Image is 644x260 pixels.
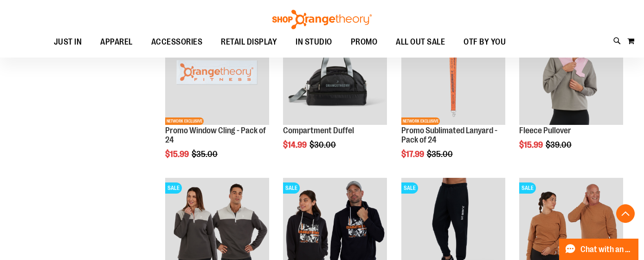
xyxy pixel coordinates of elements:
img: Shop Orangetheory [271,10,373,29]
span: APPAREL [100,32,133,52]
a: Product image for Window Cling Orange - Pack of 24SALENETWORK EXCLUSIVE [165,21,269,126]
span: $35.00 [427,149,454,159]
a: Promo Window Cling - Pack of 24 [165,126,266,144]
span: $30.00 [309,140,337,149]
a: Promo Sublimated Lanyard - Pack of 24 [401,126,497,144]
span: ALL OUT SALE [396,32,445,52]
img: Product image for Sublimated Lanyard - Pack of 24 [401,21,505,125]
span: $15.99 [519,140,544,149]
span: $14.99 [283,140,308,149]
span: SALE [401,182,418,194]
span: RETAIL DISPLAY [221,32,277,52]
span: $39.00 [546,140,573,149]
div: product [397,16,510,182]
div: product [515,16,628,173]
img: Product image for Fleece Pullover [519,21,623,125]
a: Product image for Fleece PulloverSALE [519,21,623,126]
div: product [278,16,392,173]
img: Product image for Window Cling Orange - Pack of 24 [165,21,269,125]
span: JUST IN [54,32,82,52]
a: Compartment Duffel front SALE [283,21,387,126]
a: Compartment Duffel [283,126,354,135]
span: SALE [165,182,182,194]
span: SALE [283,182,300,194]
button: Back To Top [616,204,635,223]
span: SALE [519,182,536,194]
span: Chat with an Expert [580,245,633,254]
span: OTF BY YOU [464,32,506,52]
span: PROMO [351,32,378,52]
span: ACCESSORIES [151,32,203,52]
span: $17.99 [401,149,425,159]
button: Chat with an Expert [559,239,639,260]
span: $15.99 [165,149,190,159]
a: Fleece Pullover [519,126,571,135]
span: NETWORK EXCLUSIVE [401,117,440,125]
span: NETWORK EXCLUSIVE [165,117,204,125]
div: product [161,16,274,182]
img: Compartment Duffel front [283,21,387,125]
span: IN STUDIO [296,32,332,52]
a: Product image for Sublimated Lanyard - Pack of 24SALENETWORK EXCLUSIVE [401,21,505,126]
span: $35.00 [192,149,219,159]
